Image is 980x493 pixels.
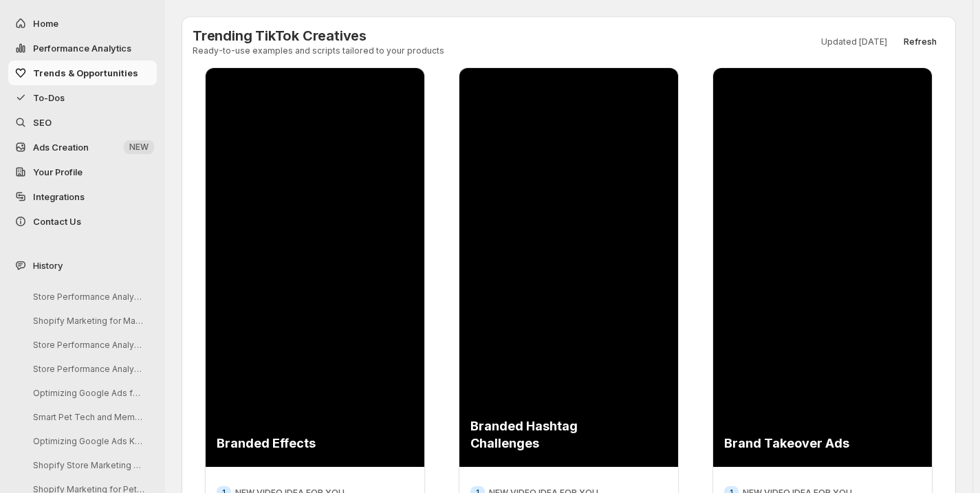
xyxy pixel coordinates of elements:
button: Store Performance Analysis and Suggestions [22,334,153,355]
h3: Trending TikTok Creatives [193,28,444,44]
button: Home [8,11,157,36]
button: Refresh [895,32,945,52]
span: Refresh [904,36,937,47]
button: Performance Analytics [8,36,157,61]
div: Brand Takeover Ads [724,435,873,452]
div: Branded Effects [217,435,365,452]
a: Integrations [8,184,157,209]
span: SEO [33,117,52,128]
button: Ads Creation [8,135,157,160]
p: Updated [DATE] [821,36,887,47]
button: Store Performance Analysis and Recommendations [22,286,153,307]
button: Optimizing Google Ads for Better ROI [22,382,153,404]
iframe: TikTok Video [712,64,933,471]
iframe: TikTok Video [205,64,426,471]
button: Shopify Store Marketing Analysis and Strategy [22,454,153,476]
button: Store Performance Analysis and Recommendations [22,358,153,380]
span: Trends & Opportunities [33,67,138,78]
p: Ready-to-use examples and scripts tailored to your products [193,45,444,56]
span: Integrations [33,191,85,202]
span: NEW [129,142,149,153]
button: Optimizing Google Ads Keywords Strategy [22,430,153,452]
span: Ads Creation [33,142,89,153]
iframe: TikTok Video [458,64,679,471]
button: Contact Us [8,209,157,234]
div: Branded Hashtag Challenges [470,417,619,452]
span: Home [33,18,58,29]
span: Contact Us [33,216,81,227]
span: To-Dos [33,92,65,103]
a: SEO [8,110,157,135]
span: History [33,259,63,272]
span: Performance Analytics [33,43,131,54]
button: Trends & Opportunities [8,61,157,85]
a: Your Profile [8,160,157,184]
button: Shopify Marketing for MareFolk Store [22,310,153,331]
button: Smart Pet Tech and Meme Tees [22,406,153,428]
span: Your Profile [33,166,83,177]
button: To-Dos [8,85,157,110]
